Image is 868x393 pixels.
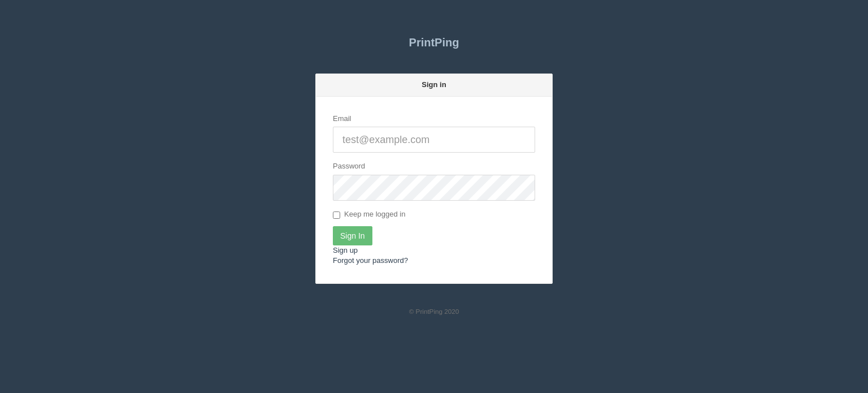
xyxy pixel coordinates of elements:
[333,246,358,254] a: Sign up
[333,226,372,245] input: Sign In
[422,80,446,89] strong: Sign in
[315,28,553,57] a: PrintPing
[333,161,365,172] label: Password
[333,114,351,124] label: Email
[333,256,408,265] a: Forgot your password?
[333,211,340,219] input: Keep me logged in
[333,127,535,153] input: test@example.com
[333,209,405,221] label: Keep me logged in
[409,308,459,315] small: © PrintPing 2020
